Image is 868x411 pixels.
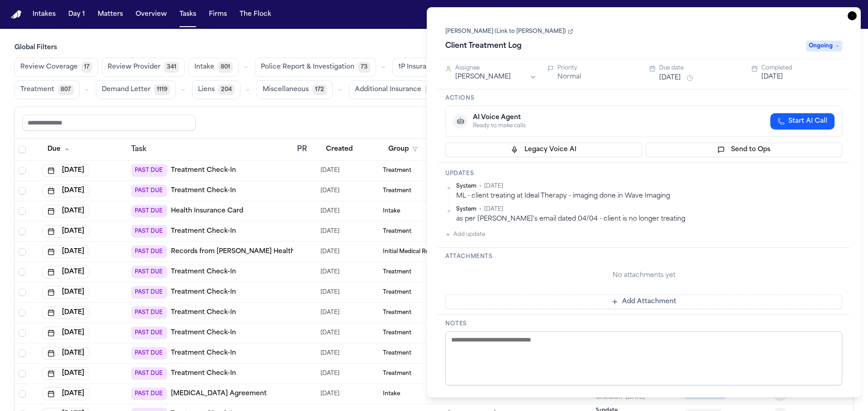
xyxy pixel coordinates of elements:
span: Demand Letter [102,85,151,94]
span: Miscellaneous [263,85,309,94]
button: Normal [557,73,581,82]
div: as per [PERSON_NAME]'s email dated 04/04 - client is no longer treating [456,215,842,223]
span: Additional Insurance [355,85,421,94]
button: Liens204 [192,80,241,99]
button: Intakes [29,6,59,23]
a: [PERSON_NAME] (Link to [PERSON_NAME]) [445,28,573,35]
button: Police Report & Investigation73 [255,58,376,77]
h3: Actions [445,95,842,102]
div: Priority [557,65,639,72]
div: Completed [761,65,843,72]
button: [DATE] [761,73,783,82]
button: Demand Letter1119 [96,80,176,99]
h3: Updates [445,170,842,177]
button: Matters [94,6,127,23]
div: AI Voice Agent [473,113,526,122]
button: Send to Ops [646,143,842,157]
span: Treatment [20,85,54,94]
span: Review Coverage [20,63,78,72]
div: Assignee [455,65,537,72]
button: Tasks [176,6,200,23]
button: Add update [445,229,485,240]
button: Treatment807 [14,80,80,99]
button: Additional Insurance0 [349,80,440,99]
button: Review Provider341 [102,58,185,77]
span: 801 [218,62,233,73]
h3: Global Filters [14,43,854,52]
span: Liens [198,85,215,94]
span: 🤖 [457,117,464,126]
span: 172 [312,84,327,95]
span: 73 [358,62,370,73]
a: Home [11,10,22,19]
button: Firms [205,6,231,23]
span: Ongoing [806,41,842,51]
div: No attachments yet [445,271,842,280]
span: Review Provider [108,63,160,72]
span: [DATE] [484,183,503,190]
button: [DATE] [659,74,681,83]
button: 1P Insurance236 [392,58,464,77]
span: 1119 [154,84,170,95]
span: System [456,206,476,213]
div: Ready to make calls [473,122,526,129]
button: Overview [132,6,170,23]
button: Intake801 [189,58,239,77]
button: Add Attachment [445,295,842,309]
button: Miscellaneous172 [257,80,333,99]
button: The Flock [236,6,275,23]
span: 0 [425,84,434,95]
span: 17 [81,62,92,73]
span: [DATE] [484,206,503,213]
button: Legacy Voice AI [445,143,642,157]
span: • [479,183,481,190]
button: Day 1 [65,6,89,23]
span: 204 [218,84,235,95]
span: • [479,206,481,213]
h3: Attachments [445,253,842,260]
div: Due date [659,65,741,72]
span: 807 [58,84,74,95]
button: Snooze task [684,73,695,83]
span: Intake [194,63,214,72]
div: ML - client treating at Ideal Therapy - imaging done in Wave Imaging [456,192,842,200]
span: 1P Insurance [398,63,439,72]
span: 341 [164,62,179,73]
span: System [456,183,476,190]
h1: Client Treatment Log [442,39,525,53]
button: Review Coverage17 [14,58,98,77]
button: Start AI Call [770,113,835,129]
img: Finch Logo [11,10,22,19]
h3: Notes [445,320,842,328]
span: Start AI Call [788,117,827,126]
span: Police Report & Investigation [261,63,354,72]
